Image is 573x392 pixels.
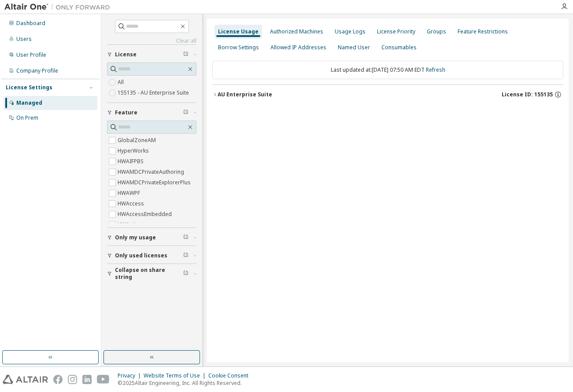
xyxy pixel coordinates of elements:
[183,51,189,58] span: Clear filter
[3,375,48,384] img: altair_logo.svg
[458,28,508,35] div: Feature Restrictions
[381,44,417,51] div: Consumables
[338,44,370,51] div: Named User
[16,99,42,106] div: Managed
[208,372,254,379] div: Cookie Consent
[118,177,192,188] label: HWAMDCPrivateExplorerPlus
[97,375,110,384] img: youtube.svg
[183,234,189,241] span: Clear filter
[107,45,196,64] button: License
[183,252,189,259] span: Clear filter
[118,198,146,209] label: HWAccess
[107,228,196,247] button: Only my usage
[427,28,446,35] div: Groups
[115,252,167,259] span: Only used licenses
[502,91,553,98] span: License ID: 155135
[118,88,191,98] label: 155135 - AU Enterprise Suite
[107,246,196,265] button: Only used licenses
[68,375,77,384] img: instagram.svg
[118,77,126,88] label: All
[53,375,63,384] img: facebook.svg
[118,135,158,146] label: GlobalZoneAM
[118,188,142,198] label: HWAWPF
[183,109,189,116] span: Clear filter
[115,109,137,116] span: Feature
[118,146,151,156] label: HyperWorks
[335,28,366,35] div: Usage Logs
[16,67,58,74] div: Company Profile
[270,28,323,35] div: Authorized Machines
[426,66,445,73] a: Refresh
[218,91,272,98] div: AU Enterprise Suite
[107,37,196,44] a: Clear all
[16,114,38,121] div: On Prem
[16,20,45,27] div: Dashboard
[377,28,415,35] div: License Priority
[107,264,196,283] button: Collapse on share string
[16,36,32,43] div: Users
[107,103,196,122] button: Feature
[82,375,92,384] img: linkedin.svg
[183,270,189,277] span: Clear filter
[6,84,52,91] div: License Settings
[212,61,563,79] div: Last updated at: [DATE] 07:50 AM EDT
[4,3,115,11] img: Altair One
[212,85,563,104] button: AU Enterprise SuiteLicense ID: 155135
[115,267,183,281] span: Collapse on share string
[218,44,259,51] div: Borrow Settings
[118,220,148,230] label: HWActivate
[118,156,145,167] label: HWAIFPBS
[270,44,326,51] div: Allowed IP Addresses
[115,234,156,241] span: Only my usage
[218,28,259,35] div: License Usage
[16,51,46,59] div: User Profile
[118,372,144,379] div: Privacy
[144,372,208,379] div: Website Terms of Use
[118,379,254,387] p: © 2025 Altair Engineering, Inc. All Rights Reserved.
[118,167,186,177] label: HWAMDCPrivateAuthoring
[118,209,174,220] label: HWAccessEmbedded
[115,51,137,58] span: License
